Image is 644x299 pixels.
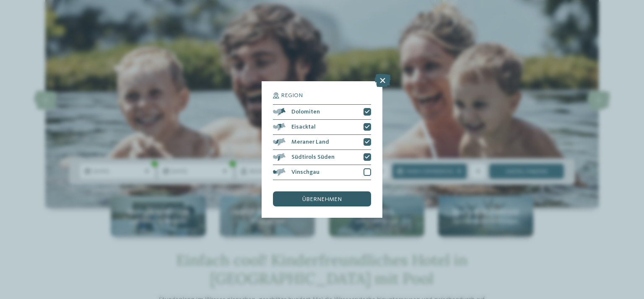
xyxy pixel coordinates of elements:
[291,169,319,175] span: Vinschgau
[291,139,329,145] span: Meraner Land
[291,109,320,115] span: Dolomiten
[281,93,303,98] span: Region
[291,124,316,130] span: Eisacktal
[302,196,342,202] span: übernehmen
[291,154,335,160] span: Südtirols Süden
